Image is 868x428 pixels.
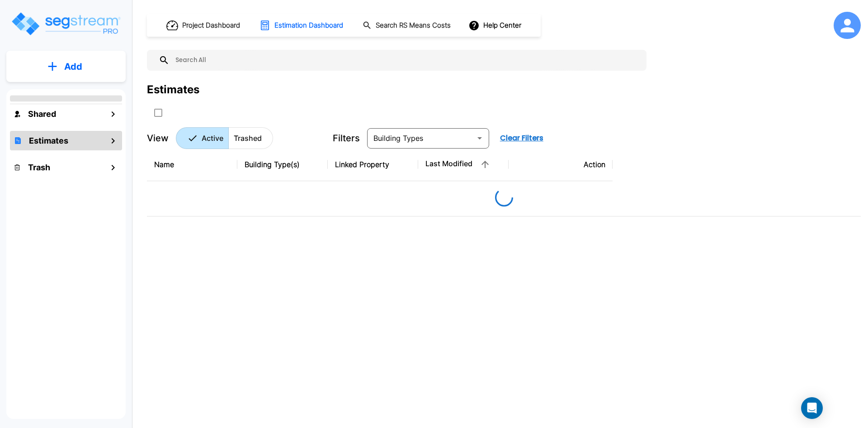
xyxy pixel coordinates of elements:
input: Building Types [370,132,472,144]
button: Add [6,53,126,80]
button: SelectAll [149,104,167,122]
p: Filters [333,131,360,145]
div: Platform [176,127,273,149]
h1: Project Dashboard [182,20,240,31]
p: View [147,131,169,145]
h1: Shared [28,108,56,120]
p: Trashed [234,133,262,144]
p: Active [202,133,223,144]
button: Help Center [467,17,525,34]
th: Building Type(s) [237,148,328,181]
button: Open [473,132,486,144]
button: Project Dashboard [163,15,245,35]
h1: Estimation Dashboard [274,20,343,31]
div: Name [154,159,230,170]
div: Estimates [147,82,199,98]
button: Active [176,127,229,149]
th: Last Modified [418,148,509,181]
img: Logo [10,11,121,37]
th: Action [509,148,613,181]
p: Add [64,60,82,73]
button: Clear Filters [496,129,547,147]
button: Trashed [228,127,273,149]
h1: Search RS Means Costs [376,20,451,31]
h1: Estimates [29,135,68,147]
input: Search All [170,50,642,71]
button: Estimation Dashboard [256,16,348,35]
h1: Trash [28,161,50,173]
button: Search RS Means Costs [359,17,456,34]
div: Open Intercom Messenger [801,397,823,419]
th: Linked Property [328,148,418,181]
